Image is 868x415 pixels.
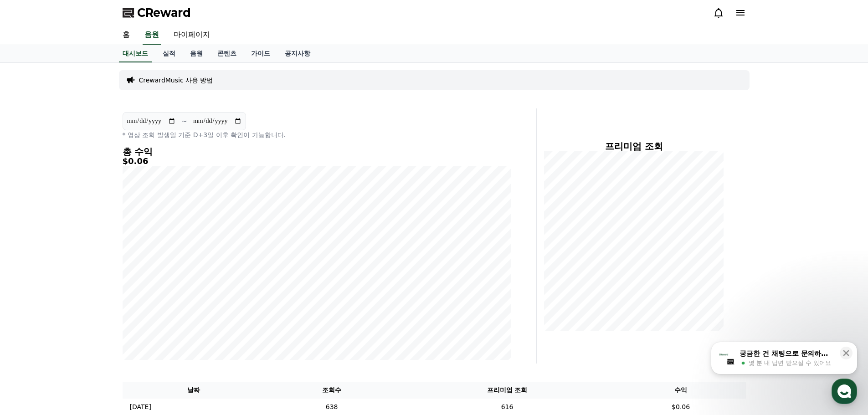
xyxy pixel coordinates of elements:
a: CReward [123,5,191,20]
a: 공지사항 [277,45,318,62]
a: CrewardMusic 사용 방법 [139,76,213,85]
p: * 영상 조회 발생일 기준 D+3일 이후 확인이 가능합니다. [123,130,511,139]
th: 조회수 [265,382,398,399]
p: [DATE] [130,402,151,412]
th: 프리미엄 조회 [398,382,616,399]
a: 마이페이지 [166,26,217,45]
h4: 총 수익 [123,147,511,157]
a: 가이드 [244,45,277,62]
span: CReward [137,5,191,20]
a: 음원 [143,26,161,45]
th: 수익 [616,382,746,399]
p: ~ [181,116,187,127]
h4: 프리미엄 조회 [544,141,724,151]
a: 홈 [115,26,137,45]
h5: $0.06 [123,157,511,166]
a: 실적 [155,45,183,62]
a: 콘텐츠 [210,45,244,62]
a: 음원 [183,45,210,62]
a: 대시보드 [119,45,152,62]
th: 날짜 [123,382,265,399]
